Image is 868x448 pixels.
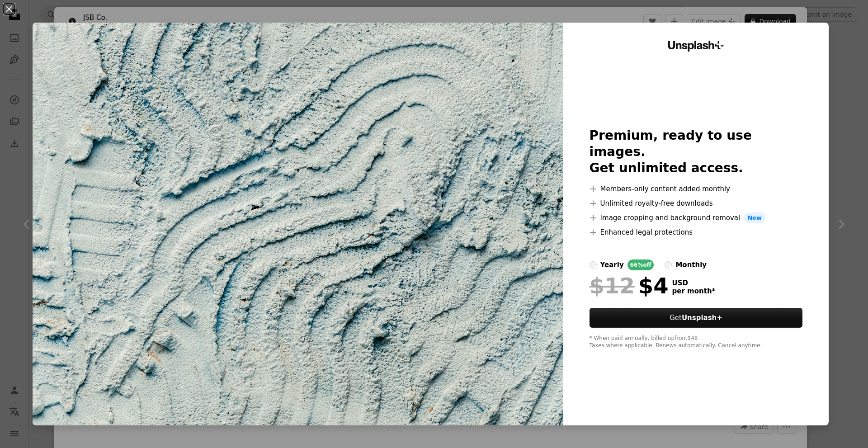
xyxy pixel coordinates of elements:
[627,259,654,270] div: 66% off
[744,212,765,223] span: New
[682,314,722,322] strong: Unsplash+
[590,127,803,176] h2: Premium, ready to use images. Get unlimited access.
[672,287,716,295] span: per month *
[590,335,803,349] div: * When paid annually, billed upfront $48 Taxes where applicable. Renews automatically. Cancel any...
[590,227,803,238] li: Enhanced legal protections
[590,198,803,209] li: Unlimited royalty-free downloads
[590,184,803,194] li: Members-only content added monthly
[672,279,716,287] span: USD
[665,261,672,269] input: monthly
[590,261,597,269] input: yearly66%off
[590,308,803,328] button: GetUnsplash+
[600,259,624,270] div: yearly
[590,212,803,223] li: Image cropping and background removal
[675,259,707,270] div: monthly
[590,274,635,297] span: $12
[590,274,669,297] div: $4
